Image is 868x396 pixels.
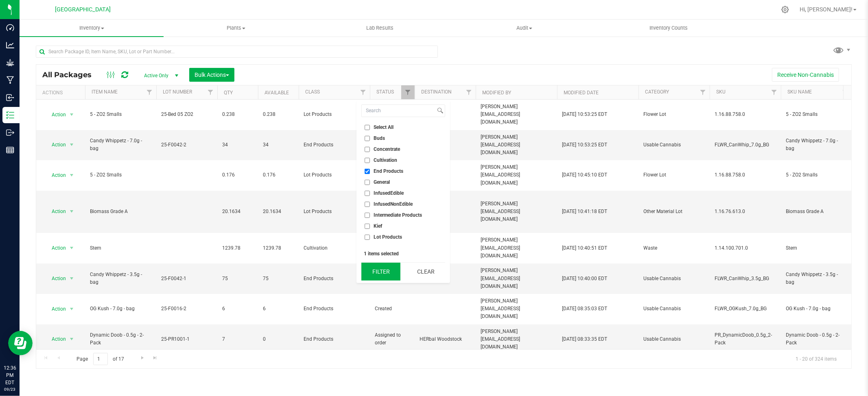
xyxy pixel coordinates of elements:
[562,208,607,215] span: [DATE] 10:41:18 EDT
[92,89,118,95] a: Item Name
[789,353,843,365] span: 1 - 20 of 324 items
[44,206,66,217] span: Action
[42,90,82,96] div: Actions
[356,24,405,32] span: Lab Results
[481,236,552,260] span: [PERSON_NAME][EMAIL_ADDRESS][DOMAIN_NAME]
[365,125,370,130] input: Select All
[453,24,596,32] span: Audit
[786,208,847,215] span: Biomass Grade A
[406,263,445,281] button: Clear
[562,111,607,118] span: [DATE] 10:53:25 EDT
[376,89,394,95] a: Status
[715,244,776,252] span: 1.14.100.701.0
[263,111,294,118] span: 0.238
[161,335,212,343] span: 25-PR1001-1
[67,206,77,217] span: select
[6,146,14,154] inline-svg: Reports
[365,235,370,240] input: Lot Products
[263,244,294,252] span: 1239.78
[263,305,294,313] span: 6
[67,139,77,150] span: select
[715,331,776,347] span: PR_DynamicDoob_0.5g_2-Pack
[562,275,607,283] span: [DATE] 10:40:00 EDT
[772,68,839,82] button: Receive Non-Cannabis
[562,305,607,313] span: [DATE] 08:35:03 EDT
[767,85,781,99] a: Filter
[164,20,308,37] a: Plants
[263,208,294,215] span: 20.1634
[20,20,164,37] a: Inventory
[6,94,14,102] inline-svg: Inbound
[90,331,151,347] span: Dynamic Doob - 0.5g - 2-Pack
[421,89,452,95] a: Destination
[44,333,66,345] span: Action
[787,89,812,95] a: SKU Name
[308,20,452,37] a: Lab Results
[374,213,422,218] span: Intermediate Products
[643,244,705,252] span: Waste
[786,137,847,152] span: Candy Whippetz - 7.0g - bag
[401,85,415,99] a: Filter
[20,24,164,32] span: Inventory
[44,273,66,284] span: Action
[365,136,370,141] input: Buds
[163,89,192,95] a: Lot Number
[161,141,212,149] span: 25-F0042-2
[161,275,212,283] span: 25-F0042-1
[481,328,552,351] span: [PERSON_NAME][EMAIL_ADDRESS][DOMAIN_NAME]
[786,271,847,286] span: Candy Whippetz - 3.5g - bag
[562,335,607,343] span: [DATE] 08:33:35 EDT
[6,128,14,137] inline-svg: Outbound
[481,103,552,126] span: [PERSON_NAME][EMAIL_ADDRESS][DOMAIN_NAME]
[643,141,705,149] span: Usable Cannabis
[304,208,365,215] span: Lot Products
[562,141,607,149] span: [DATE] 10:53:25 EDT
[44,170,66,181] span: Action
[263,141,294,149] span: 34
[365,224,370,229] input: Kief
[90,171,151,179] span: 5 - ZO2 Smalls
[365,180,370,185] input: General
[222,141,253,149] span: 34
[374,125,394,130] span: Select All
[304,305,365,313] span: End Products
[374,202,413,207] span: InfusedNonEdible
[222,275,253,283] span: 75
[482,90,511,96] a: Modified By
[638,24,699,32] span: Inventory Counts
[364,251,443,257] div: 1 items selected
[90,208,151,215] span: Biomass Grade A
[44,139,66,150] span: Action
[786,111,847,118] span: 5 - ZO2 Smalls
[222,305,253,313] span: 6
[136,353,148,364] a: Go to the next page
[70,353,131,366] span: Page of 17
[224,90,233,96] a: Qty
[263,335,294,343] span: 0
[90,244,151,252] span: Stem
[361,263,400,281] button: Filter
[374,180,390,185] span: General
[696,85,710,99] a: Filter
[597,20,741,37] a: Inventory Counts
[715,171,776,179] span: 1.16.88.758.0
[374,147,400,152] span: Concentrate
[4,386,16,392] p: 09/23
[6,59,14,67] inline-svg: Grow
[305,89,320,95] a: Class
[222,111,253,118] span: 0.238
[481,133,552,157] span: [PERSON_NAME][EMAIL_ADDRESS][DOMAIN_NAME]
[304,244,365,252] span: Cultivation
[786,244,847,252] span: Stem
[93,353,108,366] input: 1
[786,331,847,347] span: Dynamic Doob - 0.5g - 2-Pack
[304,335,365,343] span: End Products
[265,90,289,96] a: Available
[800,6,853,13] span: Hi, [PERSON_NAME]!
[55,6,111,13] span: [GEOGRAPHIC_DATA]
[6,76,14,84] inline-svg: Manufacturing
[161,111,212,118] span: 25-Bed 05 ZO2
[481,267,552,290] span: [PERSON_NAME][EMAIL_ADDRESS][DOMAIN_NAME]
[90,305,151,313] span: OG Kush - 7.0g - bag
[164,24,307,32] span: Plants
